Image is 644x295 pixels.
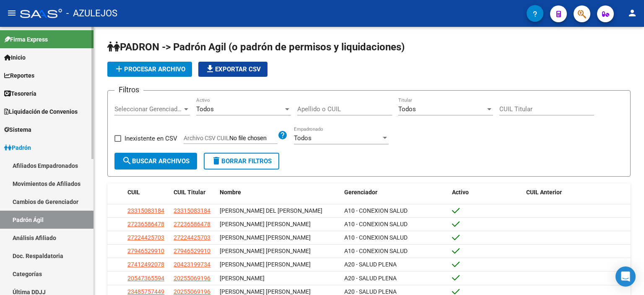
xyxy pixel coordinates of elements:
[523,183,631,201] datatable-header-cell: CUIL Anterior
[204,153,279,170] button: Borrar Filtros
[122,156,132,166] mat-icon: search
[344,234,408,241] span: A10 - CONEXION SALUD
[127,261,164,268] span: 27412492078
[4,107,78,116] span: Liquidación de Convenios
[107,41,405,53] span: PADRON -> Padrón Agil (o padrón de permisos y liquidaciones)
[220,221,311,227] span: [PERSON_NAME] [PERSON_NAME]
[174,234,210,241] span: 27224425703
[4,125,31,134] span: Sistema
[7,8,17,18] mat-icon: menu
[449,183,523,201] datatable-header-cell: Activo
[114,105,182,113] span: Seleccionar Gerenciador
[205,65,261,73] span: Exportar CSV
[4,35,48,44] span: Firma Express
[220,189,241,196] span: Nombre
[127,234,164,241] span: 27224425703
[278,130,288,140] mat-icon: help
[398,105,416,113] span: Todos
[526,189,562,196] span: CUIL Anterior
[174,221,210,227] span: 27236586478
[196,105,214,113] span: Todos
[127,207,164,214] span: 23315083184
[220,234,311,241] span: [PERSON_NAME] [PERSON_NAME]
[344,275,397,282] span: A20 - SALUD PLENA
[229,135,278,142] input: Archivo CSV CUIL
[211,156,221,166] mat-icon: delete
[174,207,210,214] span: 23315083184
[615,266,636,287] div: Open Intercom Messenger
[220,207,322,214] span: [PERSON_NAME] DEL [PERSON_NAME]
[127,275,164,282] span: 20547365594
[124,183,170,201] datatable-header-cell: CUIL
[220,261,311,268] span: [PERSON_NAME] [PERSON_NAME]
[344,207,408,214] span: A10 - CONEXION SALUD
[114,64,124,74] mat-icon: add
[125,133,177,144] span: Inexistente en CSV
[174,275,210,282] span: 20255069196
[107,62,192,77] button: Procesar archivo
[344,221,408,227] span: A10 - CONEXION SALUD
[127,288,164,295] span: 23485757449
[216,183,341,201] datatable-header-cell: Nombre
[4,53,26,62] span: Inicio
[114,153,197,170] button: Buscar Archivos
[344,288,397,295] span: A20 - SALUD PLENA
[220,275,265,282] span: [PERSON_NAME]
[114,65,185,73] span: Procesar archivo
[4,143,31,152] span: Padrón
[122,157,190,165] span: Buscar Archivos
[174,189,205,196] span: CUIL Titular
[344,189,377,196] span: Gerenciador
[170,183,216,201] datatable-header-cell: CUIL Titular
[344,248,408,254] span: A10 - CONEXION SALUD
[174,248,210,254] span: 27946529910
[127,248,164,254] span: 27946529910
[205,64,215,74] mat-icon: file_download
[4,71,34,80] span: Reportes
[344,261,397,268] span: A20 - SALUD PLENA
[174,261,210,268] span: 20423199734
[174,288,210,295] span: 20255069196
[341,183,449,201] datatable-header-cell: Gerenciador
[627,8,637,18] mat-icon: person
[4,89,36,98] span: Tesorería
[184,135,229,141] span: Archivo CSV CUIL
[452,189,469,196] span: Activo
[66,4,117,23] span: - AZULEJOS
[114,84,143,96] h3: Filtros
[127,189,140,196] span: CUIL
[211,157,272,165] span: Borrar Filtros
[294,134,312,142] span: Todos
[220,248,311,254] span: [PERSON_NAME] [PERSON_NAME]
[198,62,267,77] button: Exportar CSV
[127,221,164,227] span: 27236586478
[220,288,311,295] span: [PERSON_NAME] [PERSON_NAME]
